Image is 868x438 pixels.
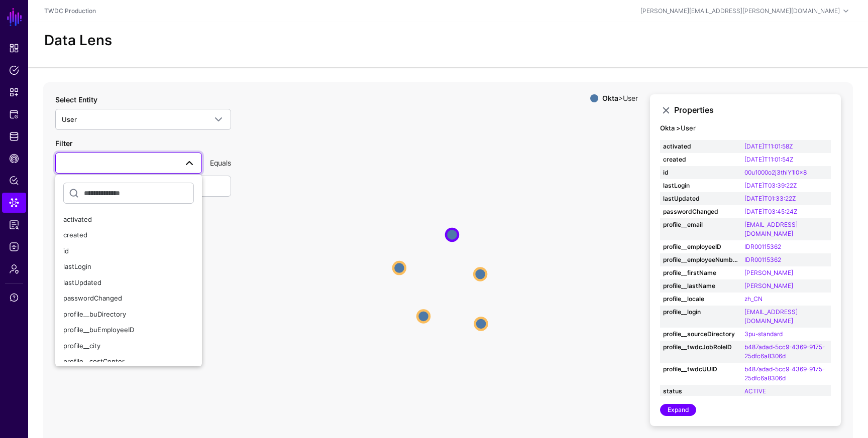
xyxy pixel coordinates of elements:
a: ACTIVE [744,387,766,395]
span: profile__costCenter [63,357,125,365]
button: profile__buDirectory [55,307,202,323]
a: Logs [2,237,26,257]
strong: Okta [602,94,618,102]
span: Policy Lens [9,176,19,186]
a: [DATE]T11:01:54Z [744,156,793,163]
div: [PERSON_NAME][EMAIL_ADDRESS][PERSON_NAME][DOMAIN_NAME] [640,7,840,16]
span: CAEP Hub [9,154,19,164]
span: profile__buDirectory [63,310,126,318]
a: zh_CN [744,295,763,303]
a: [DATE]T11:01:58Z [744,142,793,150]
span: lastUpdated [63,278,101,286]
strong: created [663,155,738,164]
button: id [55,243,202,259]
span: User [62,115,77,123]
span: lastLogin [63,262,91,270]
strong: profile__sourceDirectory [663,330,738,339]
button: profile__buEmployeeID [55,322,202,338]
a: Expand [660,404,696,416]
a: Snippets [2,82,26,102]
span: Identity Data Fabric [9,131,19,141]
a: [PERSON_NAME] [744,282,793,289]
a: 00u1000o2j3thiY1l0x8 [744,169,807,176]
button: lastLogin [55,259,202,275]
a: Access Reporting [2,215,26,235]
strong: profile__locale [663,295,738,304]
span: activated [63,215,92,223]
span: Access Reporting [9,220,19,230]
button: profile__costCenter [55,354,202,370]
span: Protected Systems [9,109,19,119]
a: TWDC Production [44,7,96,15]
span: Policies [9,65,19,75]
h3: Properties [674,105,831,115]
a: Dashboard [2,38,26,58]
a: [PERSON_NAME] [744,269,793,276]
span: created [63,231,87,239]
strong: profile__employeeID [663,242,738,251]
strong: passwordChanged [663,207,738,216]
label: Select Entity [55,94,97,105]
a: 3pu-standard [744,330,783,338]
a: IDR00115362 [744,243,781,250]
strong: lastUpdated [663,194,738,203]
strong: profile__lastName [663,281,738,290]
button: passwordChanged [55,290,202,307]
button: profile__city [55,338,202,354]
a: Policies [2,60,26,80]
a: IDR00115362 [744,256,781,263]
strong: id [663,168,738,177]
button: created [55,227,202,243]
a: CAEP Hub [2,149,26,169]
a: SGNL [6,6,23,28]
button: lastUpdated [55,275,202,291]
strong: profile__twdcUUID [663,365,738,374]
span: profile__buEmployeeID [63,326,134,334]
a: [DATE]T03:39:22Z [744,182,797,189]
button: activated [55,212,202,228]
span: id [63,247,69,255]
span: Logs [9,242,19,252]
a: Policy Lens [2,171,26,191]
h4: User [660,124,831,132]
a: Protected Systems [2,104,26,124]
span: Admin [9,264,19,274]
a: [EMAIL_ADDRESS][DOMAIN_NAME] [744,308,798,325]
div: > User [600,94,640,102]
a: [DATE]T01:33:22Z [744,195,796,202]
strong: profile__twdcJobRoleID [663,343,738,352]
span: profile__city [63,342,100,350]
label: Filter [55,138,72,149]
a: Data Lens [2,193,26,213]
strong: lastLogin [663,181,738,190]
strong: activated [663,142,738,151]
strong: profile__firstName [663,268,738,277]
strong: profile__employeeNumber [663,255,738,264]
a: [EMAIL_ADDRESS][DOMAIN_NAME] [744,221,798,237]
a: b487adad-5cc9-4369-9175-25dfc6a8306d [744,343,825,360]
span: Support [9,293,19,303]
strong: status [663,387,738,396]
strong: profile__login [663,308,738,317]
a: Identity Data Fabric [2,126,26,147]
span: Data Lens [9,198,19,208]
h2: Data Lens [44,32,112,49]
a: Admin [2,259,26,279]
a: [DATE]T03:45:24Z [744,208,797,215]
span: passwordChanged [63,294,122,302]
strong: profile__email [663,220,738,229]
div: Equals [206,158,235,168]
strong: Okta > [660,124,681,132]
span: Dashboard [9,43,19,53]
a: b487adad-5cc9-4369-9175-25dfc6a8306d [744,365,825,382]
span: Snippets [9,87,19,97]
